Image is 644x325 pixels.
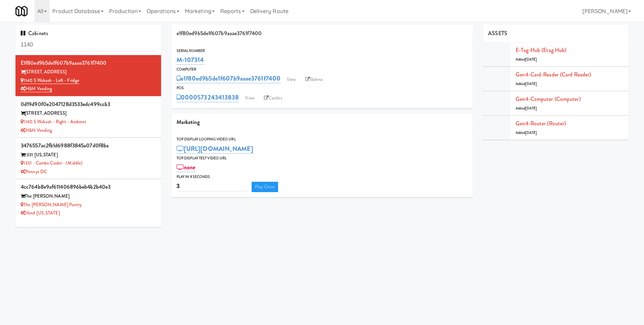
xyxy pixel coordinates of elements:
span: [DATE] [525,106,537,111]
a: View [283,74,299,85]
a: 0000573243413838 [177,93,239,102]
div: 0d19d90f0e2047128d3533edc499ccb3 [21,99,156,109]
input: Search cabinets [21,39,156,51]
a: e1f80ed9b5de1f607b9aaae3761f7400 [177,74,281,83]
a: 1140 S Wabash - Left - Fridge [21,77,79,84]
span: ASSETS [488,29,507,37]
span: Added [516,106,537,111]
span: Added [516,57,537,62]
a: Gen4-card-reader (Card Reader) [516,71,591,78]
a: 1140 S Wabash - Right - Ambient [21,118,86,125]
a: Gen4-router (Router) [516,119,566,127]
div: Top Display Test Video Url [177,155,468,162]
a: Gen4-computer (Computer) [516,95,580,103]
a: E-tag-hub (Etag Hub) [516,46,566,54]
div: Serial Number [177,48,468,54]
span: Added [516,130,537,135]
a: 1331 - Combo Cooler - (Middle) [21,160,83,166]
div: POS [177,85,468,92]
div: The [PERSON_NAME] [21,192,156,201]
span: [DATE] [525,57,537,62]
a: none [177,162,196,172]
div: 1331 [US_STATE] [21,151,156,159]
img: Micromart [15,5,28,17]
a: The [PERSON_NAME] Pantry [21,201,82,208]
li: 4cc764b8e9af611406896beb4b2b40e3The [PERSON_NAME] The [PERSON_NAME] PantryVend [US_STATE] [15,179,161,220]
span: [DATE] [525,81,537,86]
div: [STREET_ADDRESS] [21,109,156,118]
a: H&H Vending [21,85,52,92]
div: [STREET_ADDRESS] [21,68,156,76]
span: Cabinets [21,29,48,37]
li: 3476557ac2fb1d6988f3845a07d0f8ba1331 [US_STATE] 1331 - Combo Cooler - (Middle)Pennys DC [15,138,161,179]
li: e1f80ed9b5de1f607b9aaae3761f7400[STREET_ADDRESS] 1140 S Wabash - Left - FridgeH&H Vending [15,55,161,96]
div: Play in X seconds [177,174,468,180]
li: 0d19d90f0e2047128d3533edc499ccb3[STREET_ADDRESS] 1140 S Wabash - Right - AmbientH&H Vending [15,96,161,138]
a: H&H Vending [21,127,52,134]
div: 3476557ac2fb1d6988f3845a07d0f8ba [21,140,156,151]
a: Castles [261,93,286,103]
a: Balena [302,74,326,85]
div: e1f80ed9b5de1f607b9aaae3761f7400 [171,25,473,42]
div: Computer [177,66,468,73]
span: Added [516,81,537,86]
div: Top Display Looping Video Url [177,136,468,143]
a: Play Once [252,182,278,192]
div: 4cc764b8e9af611406896beb4b2b40e3 [21,182,156,192]
a: Pennys DC [21,168,47,175]
div: e1f80ed9b5de1f607b9aaae3761f7400 [21,58,156,68]
a: [URL][DOMAIN_NAME] [177,144,253,154]
span: Marketing [177,118,200,126]
span: [DATE] [525,130,537,135]
a: View [242,93,257,103]
a: Vend [US_STATE] [21,210,60,216]
a: M-107314 [177,55,204,65]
